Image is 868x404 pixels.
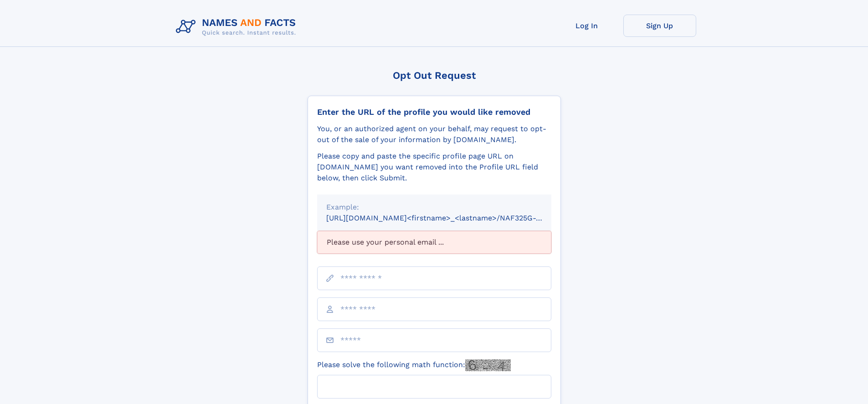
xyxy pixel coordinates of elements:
div: Example: [326,202,542,213]
small: [URL][DOMAIN_NAME]<firstname>_<lastname>/NAF325G-xxxxxxxx [326,214,569,222]
a: Log In [550,15,623,37]
div: Please copy and paste the specific profile page URL on [DOMAIN_NAME] you want removed into the Pr... [317,151,551,184]
div: Opt Out Request [308,70,561,81]
div: Please use your personal email ... [317,231,551,254]
label: Please solve the following math function: [317,359,511,371]
a: Sign Up [623,15,696,37]
img: Logo Names and Facts [172,15,303,39]
div: You, or an authorized agent on your behalf, may request to opt-out of the sale of your informatio... [317,123,551,145]
div: Enter the URL of the profile you would like removed [317,107,551,117]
